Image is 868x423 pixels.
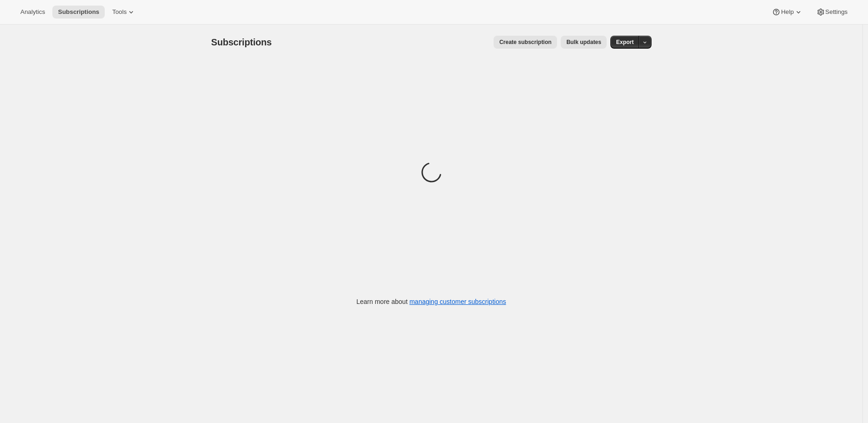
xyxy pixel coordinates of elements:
span: Export [616,38,634,46]
span: Create subscription [499,38,551,46]
button: Subscriptions [52,6,105,19]
span: Subscriptions [211,37,272,47]
p: Learn more about [356,297,506,306]
button: Settings [811,6,853,19]
button: Export [610,36,639,49]
span: Bulk updates [566,38,601,46]
button: Help [766,6,808,19]
button: Analytics [15,6,51,19]
a: managing customer subscriptions [409,298,506,305]
button: Create subscription [494,36,557,49]
span: Subscriptions [58,8,99,16]
span: Help [781,8,793,16]
span: Analytics [20,8,45,16]
button: Tools [107,6,141,19]
span: Tools [112,8,127,16]
button: Bulk updates [561,36,607,49]
span: Settings [825,8,848,16]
